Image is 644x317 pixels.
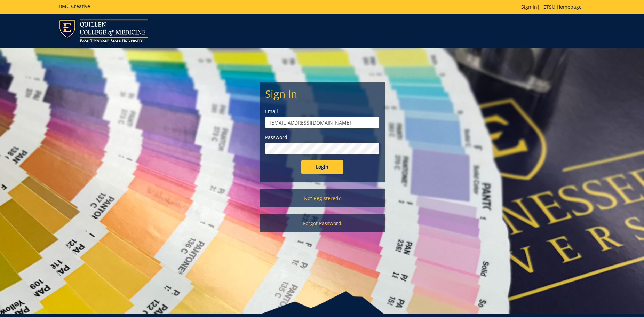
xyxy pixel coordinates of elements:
label: Password [265,134,379,141]
img: ETSU logo [59,19,148,42]
h2: Sign In [265,88,379,100]
p: | [521,3,585,10]
input: Login [301,160,343,174]
a: Forgot Password [260,214,385,232]
h5: BMC Creative [59,3,90,9]
a: ETSU Homepage [540,3,585,10]
a: Sign In [521,3,537,10]
label: Email [265,108,379,115]
a: Not Registered? [260,189,385,207]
